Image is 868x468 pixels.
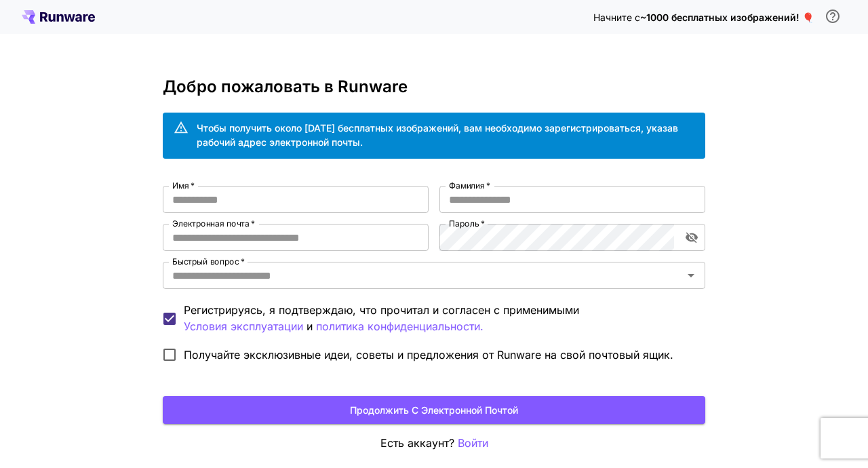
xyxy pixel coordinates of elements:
font: Есть аккаунт? [380,436,454,450]
font: Начните с [593,12,640,23]
button: Регистрируясь, я подтверждаю, что прочитал и согласен с применимыми и политика конфиденциальности. [184,318,303,335]
font: Чтобы получить около [DATE] бесплатных изображений, вам необходимо зарегистрироваться, указав раб... [197,122,678,148]
font: Пароль [449,218,479,229]
font: Фамилия [449,180,485,191]
font: Условия эксплуатации [184,319,303,333]
font: Быстрый вопрос [172,256,239,267]
font: Добро пожаловать в Runware [163,77,408,96]
font: Имя [172,180,189,191]
button: Чтобы получить бесплатный кредит, вам необходимо зарегистрироваться, указав рабочий адрес электро... [819,3,846,30]
font: Получайте эксклюзивные идеи, советы и предложения от Runware на свой почтовый ящик. [184,348,673,362]
font: ~1000 бесплатных изображений! 🎈 [640,12,814,23]
font: Продолжить с электронной почтой [350,404,518,416]
button: Войти [458,435,488,452]
font: Регистрируясь, я подтверждаю, что прочитал и согласен с применимыми [184,303,579,317]
button: Открыть [682,266,701,285]
font: Войти [458,436,488,450]
font: и [307,319,313,333]
button: Регистрируясь, я подтверждаю, что прочитал и согласен с применимыми Условия эксплуатации и [316,318,484,335]
button: Продолжить с электронной почтой [163,396,705,424]
font: политика конфиденциальности. [316,319,484,333]
font: Электронная почта [172,218,249,229]
button: включить видимость пароля [679,225,704,250]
